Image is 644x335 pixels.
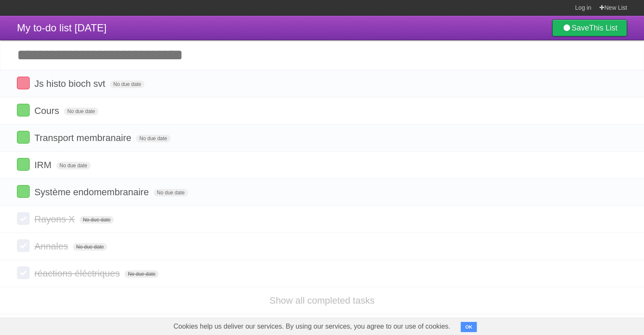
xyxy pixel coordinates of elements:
span: réactions éléctriques [34,268,122,279]
span: Annales [34,241,70,252]
span: Js histo bioch svt [34,78,108,89]
label: Done [17,266,30,279]
span: No due date [56,162,91,169]
label: Done [17,77,30,89]
span: No due date [154,189,188,197]
span: Transport membranaire [34,133,133,143]
span: No due date [136,135,170,142]
label: Done [17,131,30,144]
span: No due date [110,80,144,88]
span: Système endomembranaire [34,187,151,197]
span: Rayons X [34,214,77,224]
span: Cookies help us deliver our services. By using our services, you agree to our use of cookies. [165,318,459,335]
label: Done [17,158,30,171]
span: No due date [64,108,98,115]
label: Done [17,185,30,198]
span: No due date [73,243,107,251]
span: No due date [124,270,159,278]
b: This List [589,24,617,32]
span: Cours [34,105,61,116]
label: Done [17,104,30,116]
label: Done [17,212,30,225]
label: Done [17,239,30,252]
span: My to-do list [DATE] [17,22,107,33]
span: No due date [80,216,114,224]
a: Show all completed tasks [269,295,374,306]
button: OK [461,322,477,332]
span: IRM [34,160,53,170]
a: SaveThis List [552,19,627,36]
